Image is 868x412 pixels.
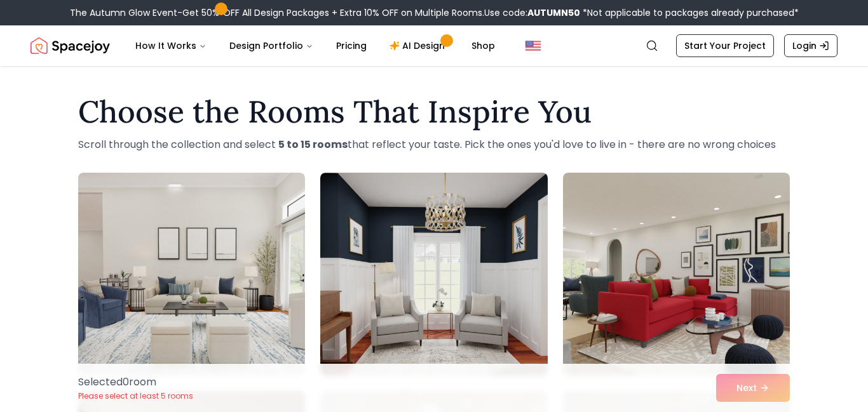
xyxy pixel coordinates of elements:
[484,6,580,19] span: Use code:
[320,173,547,376] img: Room room-2
[78,96,790,127] h1: Choose the Rooms That Inspire You
[31,25,837,66] nav: Global
[784,34,837,57] a: Login
[78,137,790,152] p: Scroll through the collection and select that reflect your taste. Pick the ones you'd love to liv...
[78,173,305,376] img: Room room-1
[676,34,774,57] a: Start Your Project
[580,6,799,19] span: *Not applicable to packages already purchased*
[563,173,790,376] img: Room room-3
[526,38,541,53] img: United States
[70,6,799,19] div: The Autumn Glow Event-Get 50% OFF All Design Packages + Extra 10% OFF on Multiple Rooms.
[78,391,193,401] p: Please select at least 5 rooms
[125,33,217,58] button: How It Works
[78,375,193,390] p: Selected 0 room
[461,33,505,58] a: Shop
[527,6,580,19] b: AUTUMN50
[31,33,110,58] a: Spacejoy
[278,137,348,152] strong: 5 to 15 rooms
[219,33,323,58] button: Design Portfolio
[125,33,505,58] nav: Main
[31,33,110,58] img: Spacejoy Logo
[326,33,377,58] a: Pricing
[379,33,459,58] a: AI Design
